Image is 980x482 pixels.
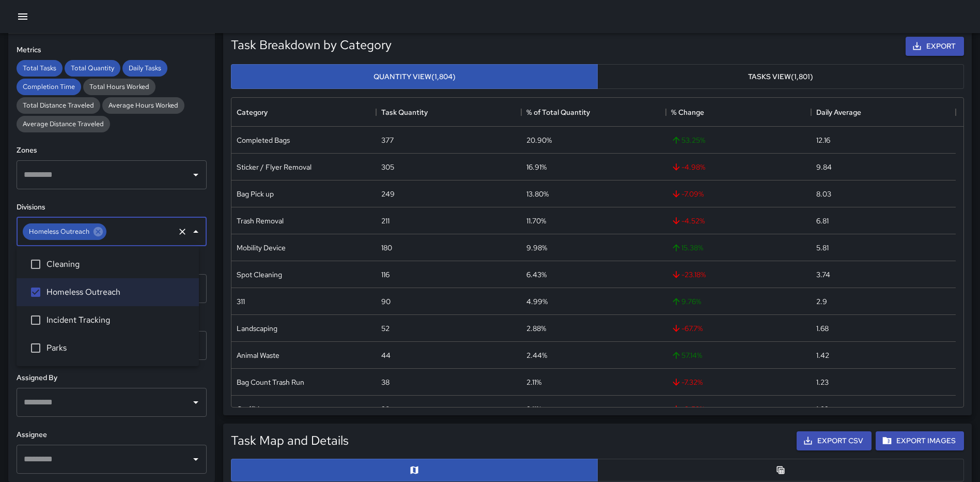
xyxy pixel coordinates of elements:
div: 38 [381,404,390,414]
span: -7.32 % [671,377,703,387]
button: Export [906,37,964,56]
button: Open [189,452,203,466]
div: 8.03 [816,189,831,199]
button: Export CSV [797,431,872,450]
span: Average Hours Worked [102,101,184,110]
button: Clear [175,224,190,239]
h6: Assignee [17,429,207,441]
div: 2.9 [816,296,827,307]
div: Spot Cleaning [237,269,282,280]
div: 90 [381,296,391,307]
div: 52 [381,323,390,334]
button: Tasks View(1,801) [597,64,964,89]
div: 9.84 [816,162,832,172]
div: Landscaping [237,323,277,334]
div: 1.42 [816,350,829,360]
div: Mobility Device [237,243,286,253]
button: Open [189,168,203,182]
div: Animal Waste [237,350,279,360]
span: Completion Time [17,82,81,91]
div: 6.81 [816,216,829,226]
div: Completed Bags [237,135,290,145]
div: 4.99% [526,296,548,307]
div: Total Quantity [65,60,120,77]
span: 57.14 % [671,350,702,360]
button: Map [231,459,598,481]
div: 311 [237,296,245,307]
div: Graffiti [237,404,259,414]
span: 9.76 % [671,296,701,307]
div: 2.11% [526,404,541,414]
div: 377 [381,135,394,145]
div: Daily Average [811,98,956,127]
div: Total Hours Worked [83,79,155,95]
button: Close [189,224,203,239]
div: 13.80% [526,189,549,199]
div: Total Tasks [17,60,63,77]
div: 180 [381,243,392,253]
div: Homeless Outreach [23,223,106,240]
div: 211 [381,216,390,226]
span: -7.09 % [671,189,704,199]
span: Total Distance Traveled [17,101,100,110]
div: % of Total Quantity [521,98,666,127]
h6: Zones [17,145,207,156]
div: 16.91% [526,162,547,172]
div: 305 [381,162,394,172]
div: Trash Removal [237,216,284,226]
span: Incident Tracking [46,314,191,326]
div: % Change [666,98,811,127]
div: 1.23 [816,404,829,414]
div: Average Hours Worked [102,97,184,114]
div: Task Quantity [376,98,521,127]
div: 9.98% [526,243,547,253]
div: 44 [381,350,391,360]
div: 5.81 [816,243,829,253]
div: Average Distance Traveled [17,116,110,132]
div: 11.70% [526,216,546,226]
span: Average Distance Traveled [17,119,110,128]
span: 53.25 % [671,135,705,145]
div: Daily Tasks [122,60,167,77]
div: 116 [381,269,390,280]
div: % of Total Quantity [526,98,590,127]
div: 38 [381,377,390,387]
svg: Map [409,465,419,475]
div: % Change [671,98,704,127]
div: 2.11% [526,377,541,387]
button: Export Images [876,431,964,450]
button: Open [189,395,203,410]
div: 20.90% [526,135,552,145]
span: Total Tasks [17,64,63,72]
div: 6.43% [526,269,547,280]
div: Daily Average [816,98,861,127]
div: 249 [381,189,395,199]
button: Quantity View(1,804) [231,64,598,89]
h5: Task Map and Details [231,432,349,449]
div: 3.74 [816,269,830,280]
span: -23.18 % [671,269,706,280]
div: Bag Count Trash Run [237,377,304,387]
span: Homeless Outreach [23,225,96,237]
span: -67.7 % [671,323,703,334]
div: 1.23 [816,377,829,387]
div: Completion Time [17,79,81,95]
span: Daily Tasks [122,64,167,72]
span: Parks [46,342,191,354]
h5: Task Breakdown by Category [231,37,392,53]
div: Category [231,98,376,127]
div: 2.88% [526,323,546,334]
div: Task Quantity [381,98,428,127]
span: Total Hours Worked [83,82,155,91]
div: Bag Pick up [237,189,274,199]
svg: Table [775,465,786,475]
div: 12.16 [816,135,830,145]
span: -4.52 % [671,216,705,226]
div: 2.44% [526,350,547,360]
span: Homeless Outreach [46,286,191,298]
div: Sticker / Flyer Removal [237,162,312,172]
button: Table [597,459,964,481]
h6: Metrics [17,44,207,56]
h6: Assigned By [17,372,207,384]
div: Total Distance Traveled [17,97,100,114]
